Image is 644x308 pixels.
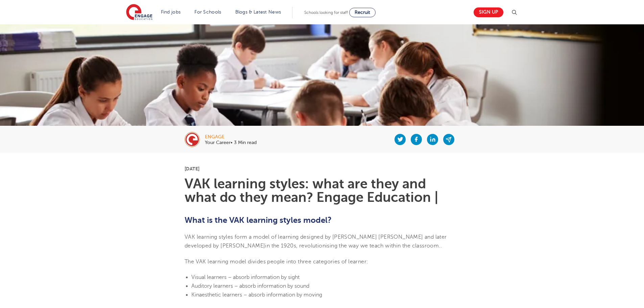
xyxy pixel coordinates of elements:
a: Recruit [349,8,376,17]
a: For Schools [194,9,221,15]
span: Schools looking for staff [304,10,348,15]
span: in the 1920s, revolutionising the way we teach within the classroom. [265,243,440,249]
a: Blogs & Latest News [235,9,281,15]
p: Your Career• 3 Min read [205,140,257,145]
a: Find jobs [161,9,181,15]
p: [DATE] [185,166,459,171]
div: engage [205,135,257,139]
span: Auditory learners – absorb information by sound [191,283,309,289]
span: VAK learning styles form a model of learning designed by [PERSON_NAME] [PERSON_NAME] and later de... [185,234,447,249]
a: Sign up [474,7,503,17]
span: The VAK learning model divides people into three categories of learner: [185,259,368,265]
h1: VAK learning styles: what are they and what do they mean? Engage Education | [185,177,459,204]
img: Engage Education [126,4,152,21]
span: Kinaesthetic learners – absorb information by moving [191,292,322,298]
b: What is the VAK learning styles model? [185,215,332,225]
span: Recruit [355,10,370,15]
span: Visual learners – absorb information by sight [191,274,300,280]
